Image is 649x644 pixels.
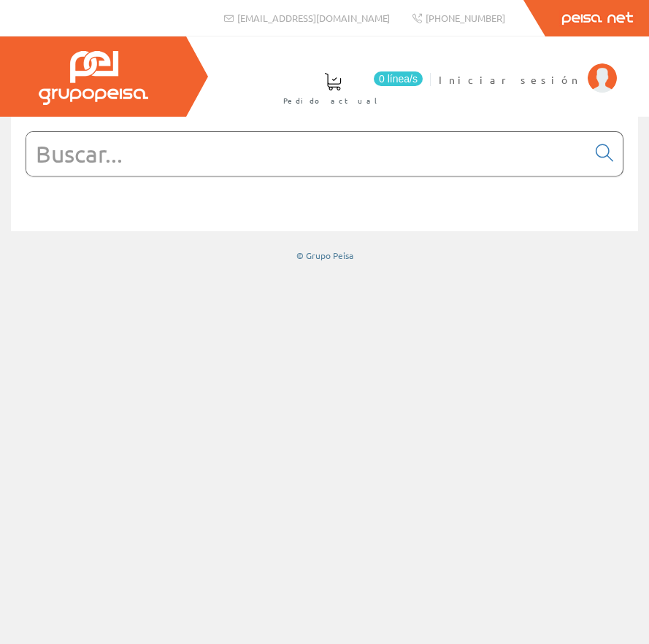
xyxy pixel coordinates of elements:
[426,12,505,24] span: [PHONE_NUMBER]
[237,12,390,24] span: [EMAIL_ADDRESS][DOMAIN_NAME]
[39,51,148,105] img: Grupo Peisa
[11,249,638,262] div: © Grupo Peisa
[283,93,383,108] span: Pedido actual
[26,132,587,176] input: Buscar...
[374,71,423,86] span: 0 línea/s
[439,61,617,74] a: Iniciar sesión
[439,72,580,87] span: Iniciar sesión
